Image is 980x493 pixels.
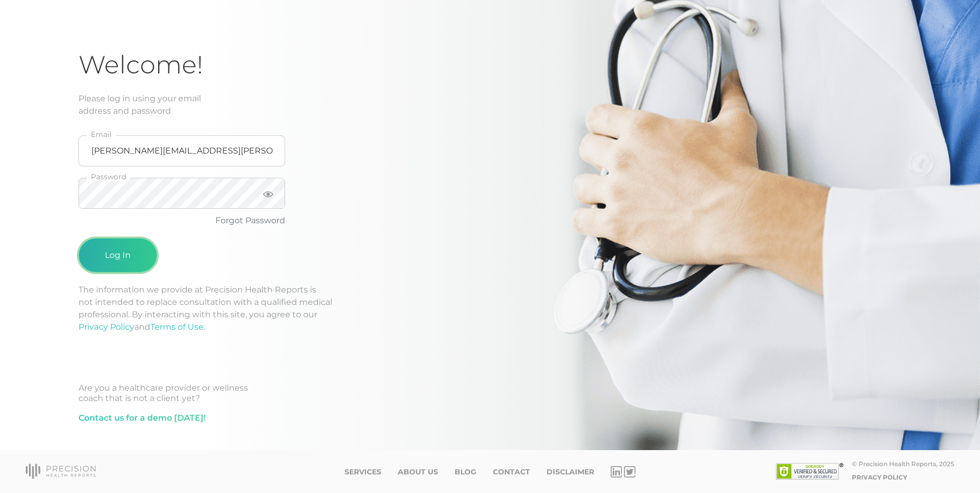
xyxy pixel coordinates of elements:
[455,468,476,476] a: Blog
[398,468,438,476] a: About Us
[547,468,594,476] a: Disclaimer
[79,383,901,404] div: Are you a healthcare provider or wellness coach that is not a client yet?
[79,135,285,166] input: Email
[215,215,285,225] a: Forgot Password
[79,412,206,424] a: Contact us for a demo [DATE]!
[79,50,901,80] h1: Welcome!
[79,284,901,333] p: The information we provide at Precision Health Reports is not intended to replace consultation wi...
[345,468,381,476] a: Services
[852,473,907,481] a: Privacy Policy
[79,93,901,117] div: Please log in using your email address and password
[493,468,530,476] a: Contact
[79,322,134,332] a: Privacy Policy
[79,238,157,272] button: Log In
[852,460,954,468] div: © Precision Health Reports, 2025
[776,463,844,480] img: SSL site seal - click to verify
[150,322,205,332] a: Terms of Use.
